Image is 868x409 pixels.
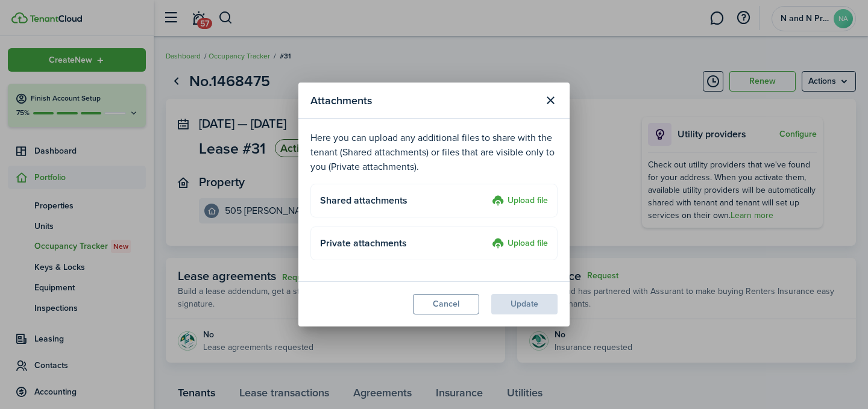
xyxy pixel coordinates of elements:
[320,193,488,208] h4: Shared attachments
[310,89,537,112] modal-title: Attachments
[540,90,561,111] button: Close modal
[413,294,479,314] button: Cancel
[310,131,558,174] p: Here you can upload any additional files to share with the tenant (Shared attachments) or files t...
[320,236,488,251] h4: Private attachments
